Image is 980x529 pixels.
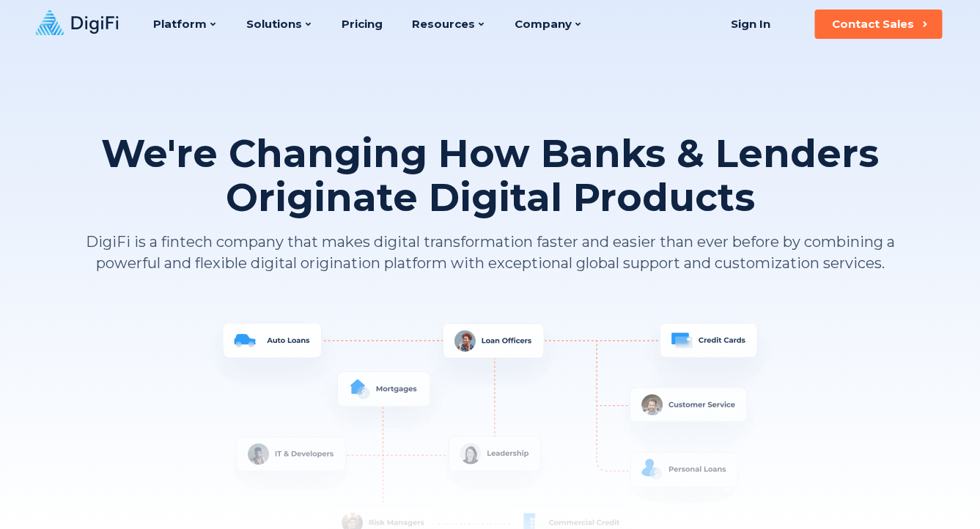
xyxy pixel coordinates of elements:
[832,17,914,32] div: Contact Sales
[814,10,942,39] button: Contact Sales
[84,132,897,220] h1: We're Changing How Banks & Lenders Originate Digital Products
[84,232,897,274] p: DigiFi is a fintech company that makes digital transformation faster and easier than ever before ...
[712,10,788,39] a: Sign In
